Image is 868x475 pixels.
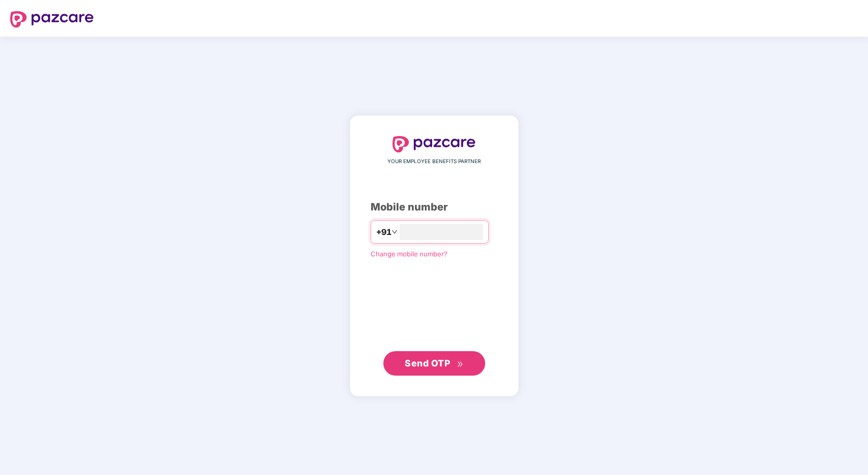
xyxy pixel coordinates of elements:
[383,351,485,376] button: Send OTPdouble-right
[393,136,476,152] img: logo
[387,157,481,166] span: YOUR EMPLOYEE BENEFITS PARTNER
[457,361,463,367] span: double-right
[371,250,447,258] a: Change mobile number?
[376,226,391,239] span: +91
[391,229,398,235] span: down
[405,358,450,368] span: Send OTP
[10,11,94,28] img: logo
[371,199,498,215] div: Mobile number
